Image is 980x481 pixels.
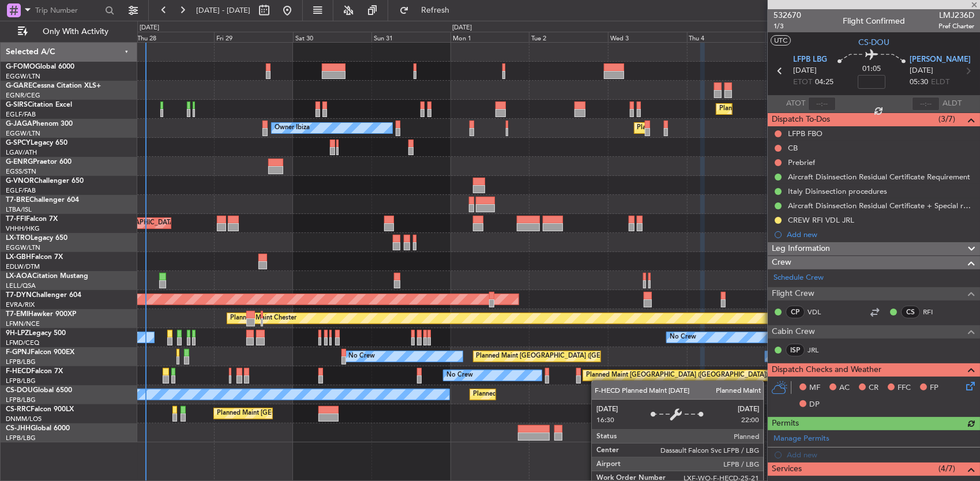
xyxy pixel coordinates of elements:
a: RFI [923,307,949,317]
a: LFPB/LBG [6,358,36,366]
span: [DATE] [793,65,817,77]
div: Thu 4 [687,32,766,42]
span: [DATE] - [DATE] [196,5,250,16]
a: LFPB/LBG [6,396,36,404]
span: ELDT [931,77,949,88]
a: LFMN/NCE [6,320,40,328]
span: 05:30 [910,77,928,88]
a: EGLF/FAB [6,110,36,119]
a: 9H-LPZLegacy 500 [6,330,66,337]
span: Pref Charter [938,21,974,31]
span: CS-RRC [6,406,31,413]
div: ISP [786,344,805,356]
span: T7-FFI [6,216,26,223]
div: Fri 29 [214,32,293,42]
div: Flight Confirmed [843,16,905,28]
a: VDL [808,307,833,317]
span: FP [930,382,938,394]
a: EVRA/RIX [6,300,35,309]
span: G-GARE [6,82,32,89]
span: LMJ236D [938,9,974,21]
div: Owner Ibiza [275,119,310,137]
a: LX-GBHFalcon 7X [6,254,63,261]
span: ATOT [786,98,805,110]
span: G-SIRS [6,102,28,108]
a: LGAV/ATH [6,148,37,157]
div: [DATE] [452,23,472,33]
span: F-GPNJ [6,349,31,356]
span: 01:05 [862,63,881,75]
span: CR [869,382,878,394]
div: Tue 2 [529,32,608,42]
a: EGNR/CEG [6,91,40,100]
div: Italy Disinsection procedures [788,186,887,196]
span: 04:25 [815,77,833,88]
div: Planned Maint [GEOGRAPHIC_DATA] ([GEOGRAPHIC_DATA]) [217,405,399,422]
span: F-HECD [6,368,31,375]
span: Dispatch Checks and Weather [772,363,881,377]
a: G-ENRGPraetor 600 [6,159,72,166]
span: LX-GBH [6,254,31,261]
span: LX-AOA [6,273,32,280]
span: Refresh [411,6,460,14]
span: G-ENRG [6,159,33,166]
div: Aircraft Disinsection Residual Certificate + Special request [788,201,974,211]
a: F-HECDFalcon 7X [6,368,63,375]
a: LTBA/ISL [6,205,32,214]
a: Schedule Crew [774,272,824,284]
span: ETOT [793,77,812,88]
div: Planned Maint [GEOGRAPHIC_DATA] ([GEOGRAPHIC_DATA]) [637,119,819,137]
div: No Crew [348,348,375,365]
a: EGLF/FAB [6,186,36,195]
a: CS-DOUGlobal 6500 [6,387,72,394]
a: LELL/QSA [6,281,36,290]
button: UTC [771,35,791,46]
div: Mon 1 [450,32,530,42]
a: EGSS/STN [6,167,36,176]
a: T7-DYNChallenger 604 [6,292,81,299]
div: Planned Maint [GEOGRAPHIC_DATA] ([GEOGRAPHIC_DATA]) [586,367,768,384]
a: LFMD/CEQ [6,339,39,347]
span: DP [809,399,820,411]
div: LFPB FBO [788,129,823,138]
span: CS-DOU [6,387,33,394]
span: ALDT [943,98,962,110]
div: Add new [787,230,974,239]
a: EDLW/DTM [6,262,40,271]
span: (3/7) [938,113,955,125]
span: LFPB LBG [793,54,827,66]
span: 532670 [774,9,801,21]
button: Only With Activity [13,22,125,41]
div: CP [786,306,805,318]
a: G-FOMOGlobal 6000 [6,63,74,70]
span: 9H-LPZ [6,330,29,337]
span: LX-TRO [6,235,31,242]
a: LFPB/LBG [6,434,36,442]
div: Prebrief [788,157,815,167]
span: Only With Activity [30,28,122,36]
span: AC [839,382,850,394]
a: VHHH/HKG [6,224,40,233]
span: G-SPCY [6,140,31,146]
span: [PERSON_NAME] [910,54,971,66]
span: G-JAGA [6,121,32,127]
span: Dispatch To-Dos [772,113,830,126]
div: Sat 30 [293,32,372,42]
a: T7-BREChallenger 604 [6,197,79,204]
a: CS-RRCFalcon 900LX [6,406,74,413]
a: JRL [808,345,833,355]
span: Services [772,463,802,476]
a: LX-AOACitation Mustang [6,273,88,280]
span: G-FOMO [6,63,35,70]
div: No Crew [670,329,696,346]
span: Flight Crew [772,287,814,300]
div: Planned Maint Chester [230,310,296,327]
div: Sun 31 [371,32,450,42]
div: CB [788,143,798,153]
span: CS-DOU [858,36,889,48]
div: Planned Maint [GEOGRAPHIC_DATA] ([GEOGRAPHIC_DATA]) [473,386,655,403]
span: T7-BRE [6,197,29,204]
a: LFPB/LBG [6,377,36,385]
span: G-VNOR [6,178,34,185]
div: CS [901,306,920,318]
